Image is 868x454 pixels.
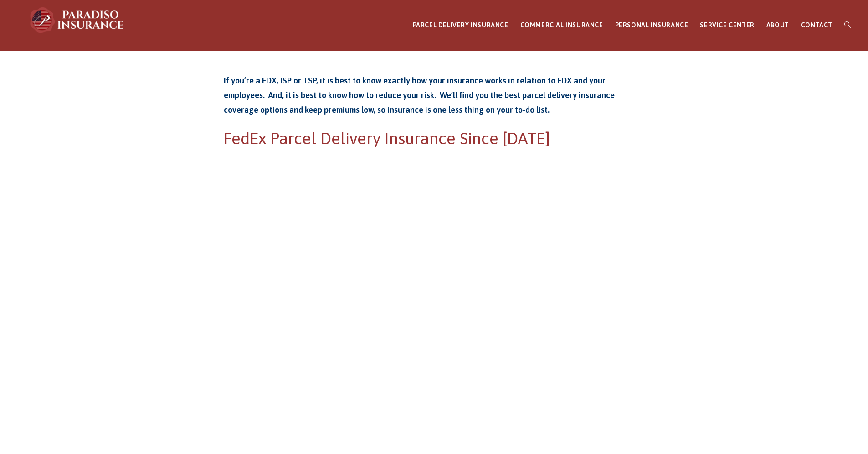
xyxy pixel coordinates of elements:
[801,21,832,29] span: CONTACT
[224,76,615,115] strong: If you’re a FDX, ISP or TSP, it is best to know exactly how your insurance works in relation to F...
[766,21,789,29] span: ABOUT
[413,21,508,29] span: PARCEL DELIVERY INSURANCE
[520,21,603,29] span: COMMERCIAL INSURANCE
[224,129,550,148] span: FedEx Parcel Delivery Insurance Since [DATE]
[615,21,688,29] span: PERSONAL INSURANCE
[700,21,754,29] span: SERVICE CENTER
[224,159,645,451] iframe: FedEx Quote Submission
[27,6,128,34] img: Paradiso Insurance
